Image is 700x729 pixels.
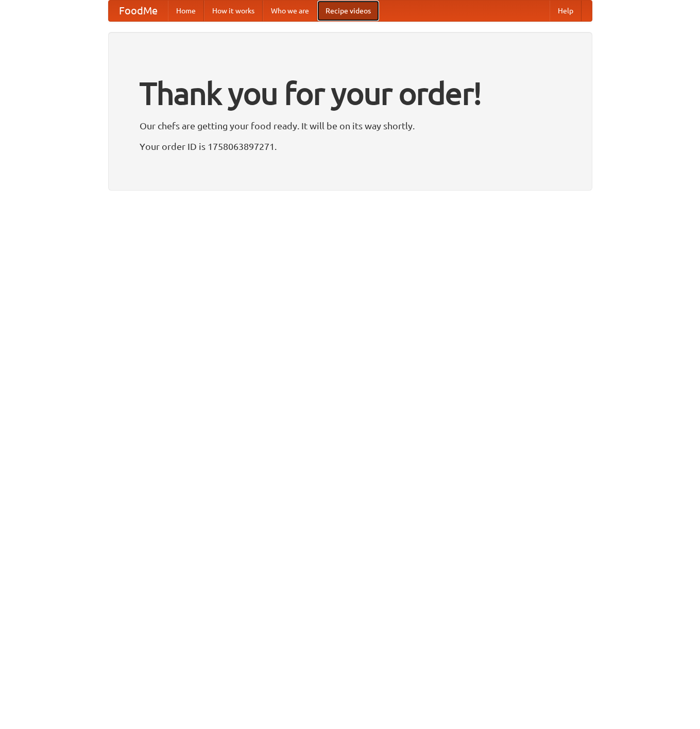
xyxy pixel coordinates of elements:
[109,1,168,21] a: FoodMe
[140,118,561,133] p: Our chefs are getting your food ready. It will be on its way shortly.
[550,1,582,21] a: Help
[168,1,204,21] a: Home
[140,139,561,154] p: Your order ID is 1758063897271.
[263,1,317,21] a: Who we are
[317,1,379,21] a: Recipe videos
[140,69,561,118] h1: Thank you for your order!
[204,1,263,21] a: How it works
